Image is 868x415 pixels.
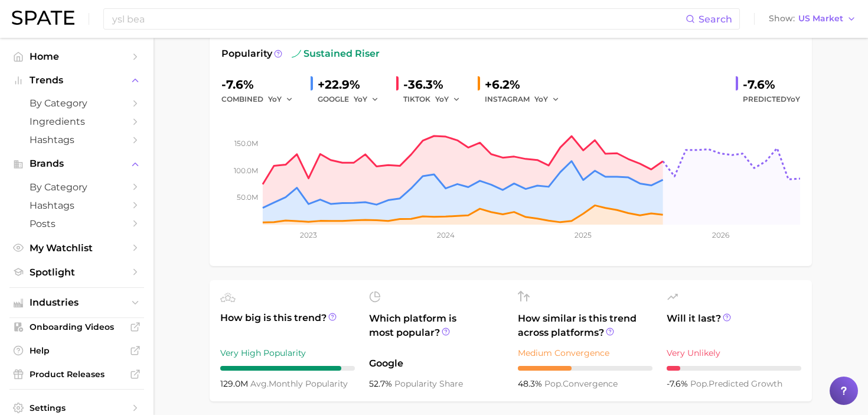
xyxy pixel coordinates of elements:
span: YoY [435,94,449,104]
span: Will it last? [667,312,801,340]
span: YoY [268,94,282,104]
span: Predicted [743,92,800,106]
a: by Category [9,94,144,112]
div: -7.6% [743,75,800,94]
div: +6.2% [485,75,567,94]
tspan: 2026 [712,231,729,239]
span: monthly popularity [250,378,348,389]
div: -36.3% [403,75,468,94]
div: INSTAGRAM [485,92,567,106]
a: Home [9,47,144,66]
button: YoY [354,92,379,106]
div: 4 / 10 [518,366,652,371]
span: My Watchlist [30,242,124,254]
span: Popularity [221,47,272,61]
button: Industries [9,294,144,312]
button: ShowUS Market [766,11,859,27]
span: YoY [354,94,367,104]
a: Help [9,342,144,359]
span: How similar is this trend across platforms? [518,312,652,340]
span: Show [769,15,795,22]
a: Hashtags [9,196,144,215]
a: Posts [9,215,144,233]
div: 1 / 10 [667,366,801,371]
a: by Category [9,178,144,196]
span: US Market [798,15,843,22]
a: My Watchlist [9,239,144,257]
abbr: popularity index [544,378,563,389]
span: 48.3% [518,378,544,389]
button: Trends [9,72,144,89]
abbr: average [250,378,269,389]
button: YoY [534,92,560,106]
a: Ingredients [9,112,144,131]
tspan: 2024 [437,231,455,239]
span: popularity share [394,378,463,389]
span: Which platform is most popular? [369,312,504,351]
span: predicted growth [690,378,782,389]
span: Google [369,356,504,371]
button: YoY [268,92,293,106]
span: -7.6% [667,378,690,389]
a: Spotlight [9,263,144,281]
span: Brands [30,158,124,169]
span: Help [30,345,124,356]
input: Search here for a brand, industry, or ingredient [111,9,686,29]
span: Hashtags [30,134,124,145]
div: Very High Popularity [220,346,355,360]
span: 52.7% [369,378,394,389]
div: combined [221,92,301,106]
span: sustained riser [292,47,380,61]
img: SPATE [12,11,74,25]
img: sustained riser [292,49,301,59]
div: +22.9% [318,75,387,94]
span: Ingredients [30,116,124,127]
a: Product Releases [9,365,144,383]
div: 9 / 10 [220,366,355,371]
span: Posts [30,218,124,229]
div: Medium Convergence [518,346,652,360]
span: Hashtags [30,200,124,211]
tspan: 2025 [575,231,592,239]
span: Search [699,14,732,25]
span: 129.0m [220,378,250,389]
span: Home [30,51,124,62]
span: YoY [787,95,800,103]
div: TIKTOK [403,92,468,106]
a: Hashtags [9,131,144,149]
div: Very Unlikely [667,346,801,360]
span: Product Releases [30,369,124,380]
abbr: popularity index [690,378,709,389]
tspan: 2023 [300,231,317,239]
button: Brands [9,155,144,173]
span: Settings [30,403,124,413]
span: Spotlight [30,267,124,278]
div: GOOGLE [318,92,387,106]
span: by Category [30,181,124,193]
div: -7.6% [221,75,301,94]
span: convergence [544,378,618,389]
span: by Category [30,98,124,109]
a: Onboarding Videos [9,318,144,336]
span: YoY [534,94,548,104]
span: How big is this trend? [220,311,355,340]
span: Onboarding Videos [30,322,124,332]
span: Trends [30,75,124,86]
button: YoY [435,92,461,106]
span: Industries [30,297,124,308]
